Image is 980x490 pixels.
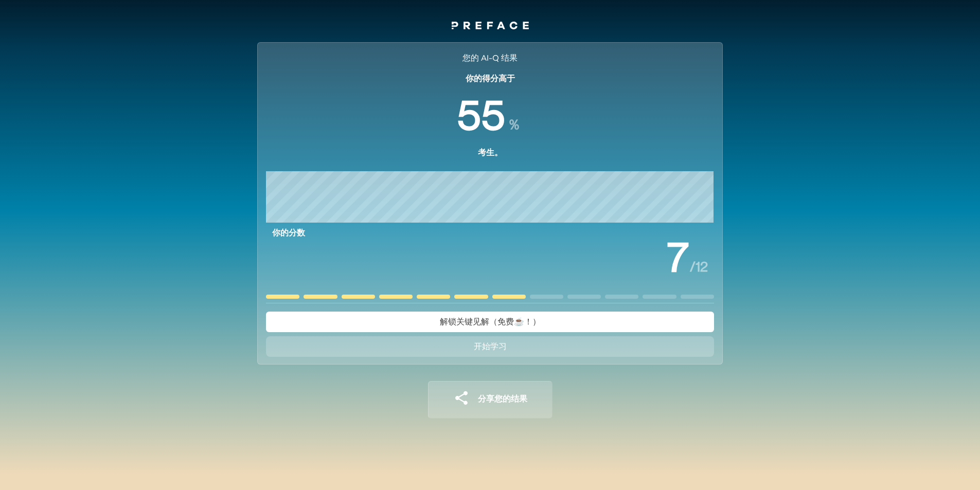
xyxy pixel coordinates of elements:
button: 分享您的结果 [428,381,553,419]
font: 解锁关键见解（免费☕️！） [440,318,541,326]
font: / [690,259,696,275]
font: 考生。 [478,149,503,157]
font: 您的 AI-Q 结果 [462,54,518,62]
font: 你的得分高于 [466,75,515,83]
button: 开始学习 [266,336,714,357]
font: 你的分数 [272,229,305,237]
font: ％ [507,117,522,133]
font: 12 [696,259,708,275]
font: 分享您的结果 [478,395,527,403]
font: 开始学习 [474,342,507,351]
button: 解锁关键见解（免费☕️！） [266,312,714,332]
